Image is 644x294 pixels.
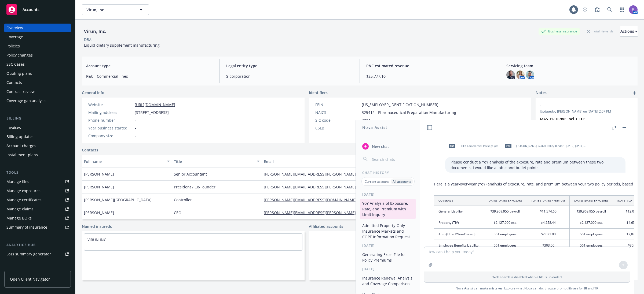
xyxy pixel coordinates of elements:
div: Full name [84,159,164,164]
span: P&C estimated revenue [366,63,493,69]
th: [DATE]-[DATE] Premium [527,196,570,206]
div: SIC code [315,117,360,123]
a: Overview [4,24,71,32]
span: Virun, Inc. [86,7,133,13]
td: $4,258.44 [527,217,570,228]
span: P&C - Commercial lines [86,73,213,79]
span: [PERSON_NAME][GEOGRAPHIC_DATA] [84,197,152,203]
td: $2,021.00 [527,228,570,240]
div: -Updatedby [PERSON_NAME] on [DATE] 2:07 PMMASTER DRIVE Incl. CCD: [URL][DOMAIN_NAME][BPO Workbook... [536,98,638,228]
td: Employee Benefits Liability [434,240,483,251]
a: Invoices [4,123,71,132]
h1: Nova Assist [362,125,387,130]
span: Accounts [23,8,39,12]
div: Total Rewards [584,28,616,35]
a: TR [594,286,598,291]
a: BI [584,286,587,291]
a: [PERSON_NAME][EMAIL_ADDRESS][PERSON_NAME][DOMAIN_NAME] [264,210,391,215]
button: Virun, Inc. [82,4,149,15]
span: [PERSON_NAME] [84,171,114,177]
span: - [135,125,136,131]
span: Senior Accountant [174,171,207,177]
span: Liquid dietary supplement manufacturing [84,43,160,48]
a: [PERSON_NAME][EMAIL_ADDRESS][DOMAIN_NAME] [264,197,361,202]
a: Manage files [4,177,71,186]
a: Contract review [4,87,71,96]
div: Contacts [6,78,22,87]
p: Please conduct a YoY analysis of the exposure, rate and premium between these two documents. I wo... [451,159,620,170]
img: photo [516,70,525,79]
div: CSLB [315,125,360,131]
div: Business Insurance [539,28,580,35]
a: Affiliated accounts [309,224,343,229]
span: Controller [174,197,192,203]
div: Title [174,159,254,164]
td: 561 employees [483,228,527,240]
span: S-corporation [226,73,353,79]
button: Actions [620,26,638,37]
span: 325412 - Pharmaceutical Preparation Manufacturing [362,110,456,115]
span: - [135,133,136,139]
td: $2,127,000 est. [569,217,613,228]
div: Company size [88,133,133,139]
div: DBA: - [84,37,94,42]
strong: MASTER DRIVE Incl. CCD: [540,116,585,121]
div: Year business started [88,125,133,131]
td: $303.00 [527,240,570,251]
button: Email [262,155,411,168]
div: Billing updates [6,132,34,141]
button: Generating Excel File for Policy Premiums [360,250,416,265]
div: Coverage gap analysis [6,96,46,105]
button: Admitted Property-Only Insurance Markets and COPE Information Request [360,221,416,241]
td: General Liability [434,206,483,217]
div: [DATE] [356,192,420,197]
span: Legal entity type [226,63,353,69]
div: Phone number [88,117,133,123]
span: Servicing team [506,63,633,69]
td: Property (TIV) [434,217,483,228]
span: - [135,117,136,123]
th: [DATE]-[DATE] Exposure [483,196,527,206]
a: Account charges [4,142,71,150]
p: All accounts [393,179,411,184]
div: Overview [6,24,23,32]
div: SSC Cases [6,60,25,69]
button: Full name [82,155,172,168]
a: Manage exposures [4,187,71,195]
th: Coverage [434,196,483,206]
span: Notes [536,90,547,96]
div: pdfPHLY Commercial Package.pdf [445,139,499,153]
a: Manage certificates [4,196,71,204]
a: Contacts [82,147,98,153]
a: Contacts [4,78,71,87]
span: PDF [505,144,511,148]
input: Search chats [371,155,414,163]
a: Billing updates [4,132,71,141]
a: Policy changes [4,51,71,59]
a: Report a Bug [592,4,603,15]
div: Billing [4,116,71,121]
a: [PERSON_NAME][EMAIL_ADDRESS][PERSON_NAME][DOMAIN_NAME] [264,172,391,177]
div: Quoting plans [6,69,32,78]
a: Switch app [617,4,627,15]
span: pdf [449,144,455,148]
div: FEIN [315,102,360,107]
a: Coverage [4,33,71,41]
span: Open Client Navigator [10,276,50,282]
div: Manage files [6,177,29,186]
div: Analytics hub [4,242,71,248]
span: [PERSON_NAME] [84,184,114,190]
div: Policies [6,42,20,50]
span: President / Co-Founder [174,184,215,190]
img: photo [526,70,534,79]
span: Nova Assist can make mistakes. Explore what Nova can do: Browse prompt library for and [422,283,632,294]
a: Summary of insurance [4,223,71,232]
span: General info [82,90,104,95]
span: 2834 [362,117,370,123]
span: [PERSON_NAME] [84,210,114,215]
span: Updated by [PERSON_NAME] on [DATE] 2:07 PM [540,109,633,114]
td: 561 employees [483,240,527,251]
p: Current account [365,179,389,184]
span: New chat [371,144,389,149]
span: [PERSON_NAME] Global Policy Binder - [DATE]-[DATE].PDF [516,144,586,148]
